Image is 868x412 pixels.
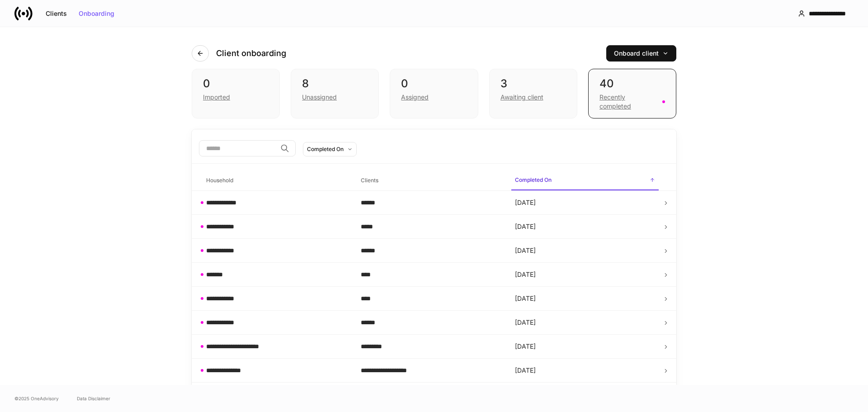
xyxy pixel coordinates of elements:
[77,395,110,402] a: Data Disclaimer
[206,176,233,185] h6: Household
[599,93,657,111] div: Recently completed
[302,93,337,102] div: Unassigned
[588,69,676,118] div: 40Recently completed
[599,76,665,91] div: 40
[361,176,378,185] h6: Clients
[291,69,379,118] div: 8Unassigned
[79,10,114,17] div: Onboarding
[508,191,662,215] td: [DATE]
[401,93,429,102] div: Assigned
[508,263,662,287] td: [DATE]
[606,45,676,62] button: Onboard client
[489,69,577,118] div: 3Awaiting client
[500,93,543,102] div: Awaiting client
[515,175,552,184] h6: Completed On
[500,76,566,91] div: 3
[14,395,59,402] span: © 2025 OneAdvisory
[508,287,662,311] td: [DATE]
[508,239,662,263] td: [DATE]
[203,93,230,102] div: Imported
[390,69,478,118] div: 0Assigned
[357,171,505,190] span: Clients
[307,145,344,153] div: Completed On
[508,311,662,335] td: [DATE]
[401,76,467,91] div: 0
[46,10,67,17] div: Clients
[73,6,120,21] button: Onboarding
[216,48,286,59] h4: Client onboarding
[508,215,662,239] td: [DATE]
[192,69,280,118] div: 0Imported
[614,50,669,57] div: Onboard client
[508,335,662,359] td: [DATE]
[302,76,368,91] div: 8
[40,6,73,21] button: Clients
[508,359,662,383] td: [DATE]
[508,383,662,407] td: [DATE]
[511,171,659,190] span: Completed On
[303,142,357,156] button: Completed On
[203,76,269,91] div: 0
[203,171,350,190] span: Household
